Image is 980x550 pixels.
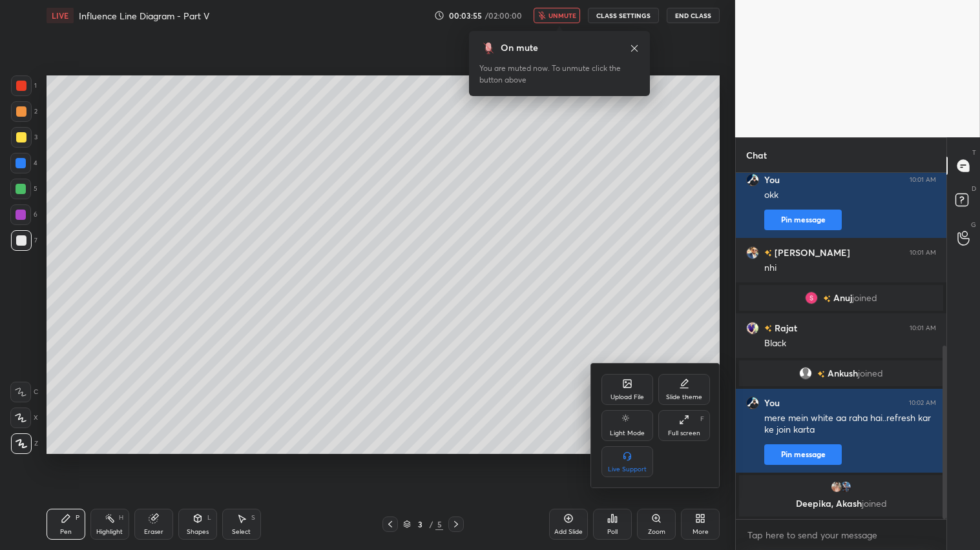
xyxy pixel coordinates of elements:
div: Live Support [608,466,647,473]
div: Full screen [668,430,700,437]
div: F [700,416,704,422]
div: Slide theme [666,394,702,400]
div: Light Mode [610,430,645,437]
div: Upload File [610,394,644,400]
